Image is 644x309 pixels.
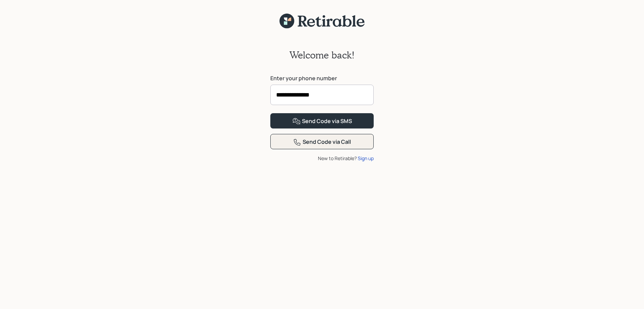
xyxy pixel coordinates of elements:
button: Send Code via SMS [270,113,374,128]
div: New to Retirable? [270,155,374,162]
button: Send Code via Call [270,134,374,149]
label: Enter your phone number [270,74,374,82]
div: Send Code via Call [293,138,351,146]
h2: Welcome back! [289,49,355,61]
div: Sign up [358,155,374,162]
div: Send Code via SMS [292,117,352,125]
